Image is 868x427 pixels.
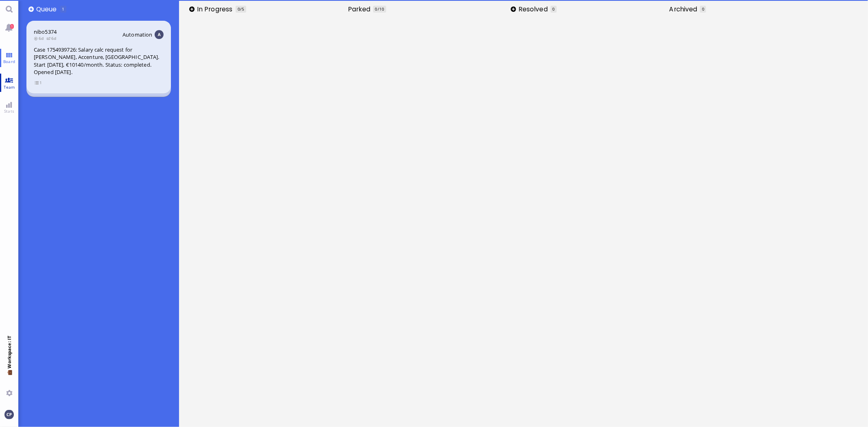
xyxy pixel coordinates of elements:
[36,4,59,14] span: Queue
[34,46,164,76] div: Case 1754939726: Salary calc request for [PERSON_NAME], Accenture, [GEOGRAPHIC_DATA]. Start [DATE...
[155,30,164,39] img: Aut
[238,6,240,12] span: 0
[378,6,384,12] span: /10
[552,6,555,12] span: 0
[34,28,57,35] a: nibo5374
[348,4,373,14] span: Parked
[28,7,34,12] button: Add
[702,6,704,12] span: 0
[46,35,59,41] span: 6d
[511,7,516,12] button: Add
[197,4,235,14] span: In progress
[4,410,13,419] img: You
[189,7,195,12] button: Add
[669,4,700,14] span: Archived
[518,4,551,14] span: Resolved
[62,6,64,12] span: 1
[34,35,46,41] span: 6d
[2,84,17,90] span: Team
[375,6,378,12] span: 0
[122,31,152,38] span: Automation
[10,24,14,29] span: 1
[240,6,244,12] span: /5
[34,79,42,86] span: view 1 items
[2,108,16,114] span: Stats
[6,368,12,387] span: 💼 Workspace: IT
[1,59,17,64] span: Board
